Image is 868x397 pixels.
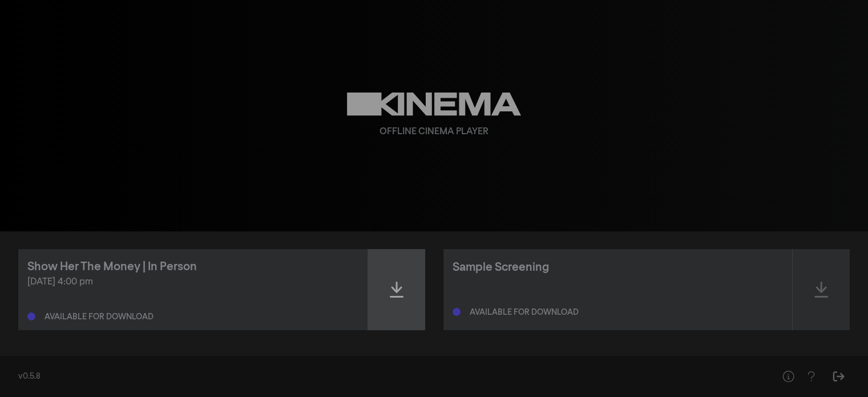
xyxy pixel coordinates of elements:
[777,365,800,388] button: Help
[27,275,358,289] div: [DATE] 4:00 pm
[827,365,850,388] button: Sign Out
[45,313,154,321] div: Available for download
[453,259,549,276] div: Sample Screening
[800,365,822,388] button: Help
[18,371,754,383] div: v0.5.8
[27,258,197,275] div: Show Her The Money | In Person
[470,308,579,316] div: Available for download
[380,125,488,139] div: Offline Cinema Player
